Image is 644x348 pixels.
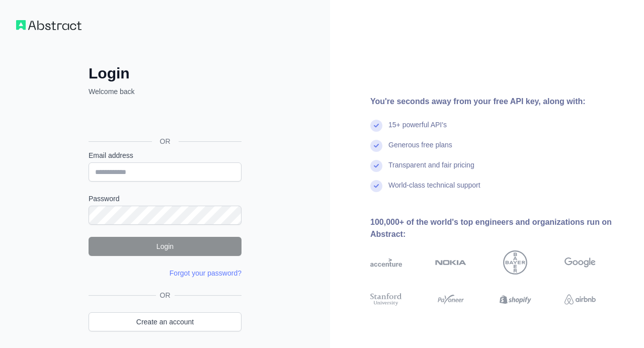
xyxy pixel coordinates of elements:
img: payoneer [435,292,467,307]
img: airbnb [565,292,596,307]
span: OR [156,290,175,300]
label: Password [89,194,242,204]
div: 100,000+ of the world's top engineers and organizations run on Abstract: [370,216,628,240]
img: check mark [370,140,382,152]
h2: Login [89,64,242,82]
img: stanford university [370,292,402,307]
div: You're seconds away from your free API key, along with: [370,96,628,108]
a: Forgot your password? [170,269,242,277]
div: Generous free plans [388,140,452,160]
div: 15+ powerful API's [388,120,447,140]
iframe: Sign in with Google Button [84,108,245,130]
div: Transparent and fair pricing [388,160,474,180]
img: google [565,250,596,275]
img: bayer [503,250,527,275]
span: OR [152,136,179,146]
img: Workflow [16,20,82,30]
a: Create an account [89,312,242,331]
p: Welcome back [89,86,242,97]
div: World-class technical support [388,180,480,200]
img: shopify [500,292,531,307]
img: check mark [370,120,382,132]
img: check mark [370,160,382,172]
img: accenture [370,250,402,275]
button: Login [89,237,242,256]
label: Email address [89,150,242,160]
img: check mark [370,180,382,192]
div: Sign in with Google. Opens in new tab [89,108,239,130]
img: nokia [435,250,467,275]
